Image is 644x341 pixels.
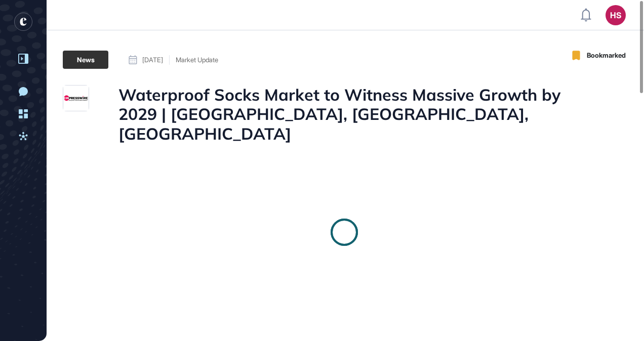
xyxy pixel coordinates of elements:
[587,51,626,61] span: Bookmarked
[14,13,32,31] div: entrapeer-logo
[63,51,108,69] div: News
[176,57,218,63] div: Market Update
[142,57,163,63] span: [DATE]
[118,85,570,143] h1: Waterproof Socks Market to Witness Massive Growth by 2029 | [GEOGRAPHIC_DATA], [GEOGRAPHIC_DATA],...
[606,5,626,25] button: HS
[63,86,89,111] img: einpresswire.com
[570,49,626,63] button: Bookmarked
